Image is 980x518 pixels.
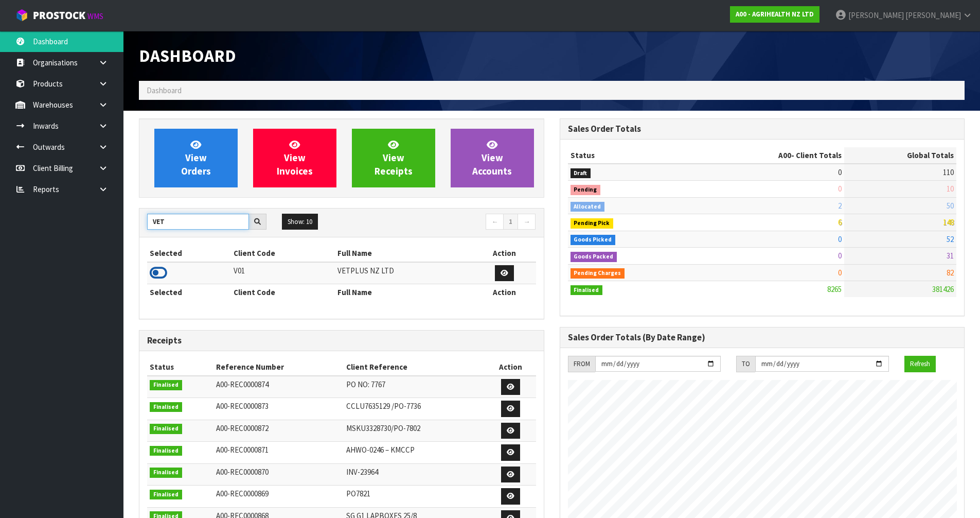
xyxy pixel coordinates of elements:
[571,168,591,179] span: Draft
[150,380,182,390] span: Finalised
[736,10,814,19] strong: A00 - AGRIHEALTH NZ LTD
[730,6,819,23] a: A00 - AGRIHEALTH NZ LTD
[518,214,536,230] a: →
[335,245,472,262] th: Full Name
[568,333,957,342] h3: Sales Order Totals (By Date Range)
[352,129,435,187] a: ViewReceipts
[838,167,842,177] span: 0
[947,251,954,261] span: 31
[216,489,269,498] span: A00-REC0000869
[147,359,213,375] th: Status
[139,45,236,66] span: Dashboard
[451,129,534,187] a: ViewAccounts
[571,235,616,245] span: Goods Picked
[486,214,504,230] a: ←
[346,445,415,455] span: AHWO-0246 – KMCCP
[346,379,385,389] span: PO NO: 7767
[827,284,842,294] span: 8265
[231,245,335,262] th: Client Code
[486,359,536,375] th: Action
[335,284,472,301] th: Full Name
[571,185,601,195] span: Pending
[346,467,378,477] span: INV-23964
[568,124,957,134] h3: Sales Order Totals
[87,11,103,21] small: WMS
[147,284,231,301] th: Selected
[231,284,335,301] th: Client Code
[844,147,956,164] th: Global Totals
[838,184,842,194] span: 0
[571,202,605,212] span: Allocated
[932,284,954,294] span: 381426
[231,262,335,284] td: V01
[147,214,249,230] input: Search clients
[216,467,269,477] span: A00-REC0000870
[943,217,954,227] span: 148
[503,214,518,230] a: 1
[33,9,85,22] span: ProStock
[282,214,318,230] button: Show: 10
[571,218,614,229] span: Pending Pick
[571,285,603,296] span: Finalised
[150,402,182,412] span: Finalised
[349,214,536,232] nav: Page navigation
[147,336,536,346] h3: Receipts
[375,139,413,177] span: View Receipts
[736,356,755,372] div: TO
[904,356,936,372] button: Refresh
[848,10,904,20] span: [PERSON_NAME]
[838,201,842,211] span: 2
[473,245,536,262] th: Action
[947,201,954,211] span: 50
[346,401,421,411] span: CCLU7635129 /PO-7736
[905,10,961,20] span: [PERSON_NAME]
[216,379,269,389] span: A00-REC0000874
[473,284,536,301] th: Action
[150,446,182,456] span: Finalised
[216,401,269,411] span: A00-REC0000873
[838,268,842,278] span: 0
[568,147,697,164] th: Status
[838,251,842,261] span: 0
[472,139,512,177] span: View Accounts
[335,262,472,284] td: VETPLUS NZ LTD
[838,234,842,244] span: 0
[181,139,211,177] span: View Orders
[147,245,231,262] th: Selected
[947,184,954,194] span: 10
[571,268,625,279] span: Pending Charges
[147,85,182,95] span: Dashboard
[344,359,486,375] th: Client Reference
[838,217,842,227] span: 6
[947,268,954,278] span: 82
[216,445,269,455] span: A00-REC0000871
[696,147,844,164] th: - Client Totals
[150,490,182,500] span: Finalised
[571,252,617,262] span: Goods Packed
[778,150,791,160] span: A00
[253,129,336,187] a: ViewInvoices
[216,423,269,433] span: A00-REC0000872
[150,468,182,478] span: Finalised
[213,359,344,375] th: Reference Number
[568,356,595,372] div: FROM
[277,139,313,177] span: View Invoices
[154,129,238,187] a: ViewOrders
[150,424,182,434] span: Finalised
[346,423,420,433] span: MSKU3328730/PO-7802
[15,9,28,22] img: cube-alt.png
[346,489,370,498] span: PO7821
[947,234,954,244] span: 52
[943,167,954,177] span: 110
